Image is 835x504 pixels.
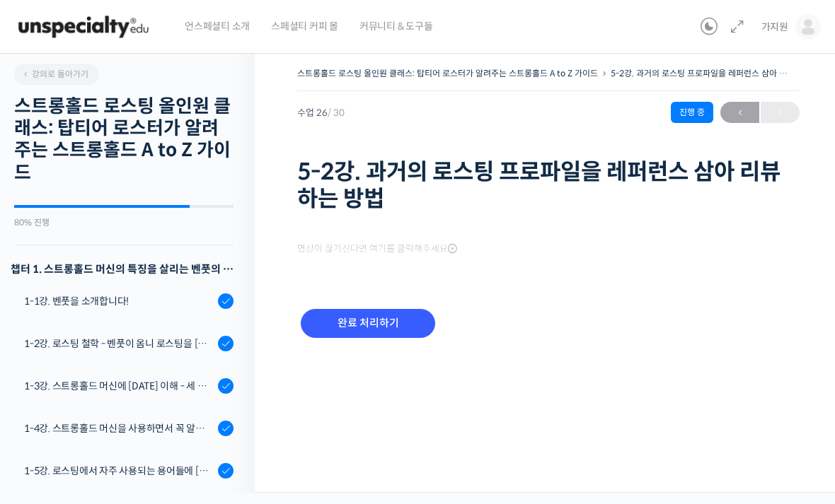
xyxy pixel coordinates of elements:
span: ← [720,103,759,122]
div: 1-3강. 스트롱홀드 머신에 [DATE] 이해 - 세 가지 열원이 만들어내는 변화 [24,378,214,394]
div: 1-1강. 벤풋을 소개합니다! [24,293,214,309]
div: 진행 중 [671,102,713,123]
span: 수업 26 [297,108,345,117]
a: ←이전 [720,102,759,123]
span: 영상이 끊기신다면 여기를 클릭해주세요 [297,243,457,254]
a: 5-2강. 과거의 로스팅 프로파일을 레퍼런스 삼아 리뷰하는 방법 [611,68,828,78]
a: 스트롱홀드 로스팅 올인원 클래스: 탑티어 로스터가 알려주는 스트롱홀드 A to Z 가이드 [297,68,598,78]
span: 강의로 돌아가기 [21,69,88,79]
div: 80% 진행 [14,218,234,227]
div: 1-5강. 로스팅에서 자주 사용되는 용어들에 [DATE] 이해 [24,463,214,479]
h2: 스트롱홀드 로스팅 올인원 클래스: 탑티어 로스터가 알려주는 스트롱홀드 A to Z 가이드 [14,95,234,184]
span: 가지원 [761,20,788,33]
div: 1-2강. 로스팅 철학 - 벤풋이 옴니 로스팅을 [DATE] 않는 이유 [24,336,214,351]
span: / 30 [328,107,345,119]
a: 강의로 돌아가기 [14,64,99,85]
div: 1-4강. 스트롱홀드 머신을 사용하면서 꼭 알고 있어야 할 유의사항 [24,421,214,436]
h1: 5-2강. 과거의 로스팅 프로파일을 레퍼런스 삼아 리뷰하는 방법 [297,158,800,213]
input: 완료 처리하기 [301,309,435,338]
h3: 챕터 1. 스트롱홀드 머신의 특징을 살리는 벤풋의 로스팅 방식 [11,259,234,279]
